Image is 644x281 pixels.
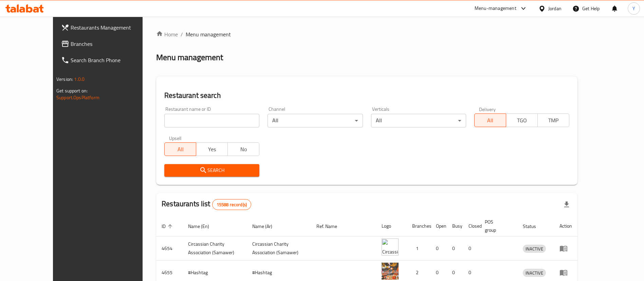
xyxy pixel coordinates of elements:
h2: Restaurants list [162,199,251,210]
span: Y [632,5,635,12]
td: ​Circassian ​Charity ​Association​ (Samawer) [183,236,247,261]
h2: Menu management [156,52,223,63]
span: Search Branch Phone [71,56,155,64]
div: Jordan [548,5,562,12]
td: ​Circassian ​Charity ​Association​ (Samawer) [247,236,311,261]
span: TGO [509,116,535,125]
td: 0 [447,236,463,261]
div: All [268,114,363,127]
button: Yes [196,142,228,156]
div: All [371,114,466,127]
span: Name (En) [188,222,218,230]
a: Search Branch Phone [56,52,161,68]
input: Search for restaurant name or ID.. [164,114,259,127]
span: Version: [56,75,73,84]
span: TMP [540,116,567,125]
span: POS group [485,218,509,234]
a: Restaurants Management [56,19,161,36]
div: Export file [558,196,575,213]
th: Branches [407,216,430,236]
span: 15588 record(s) [213,201,251,208]
label: Upsell [169,136,182,140]
button: Search [164,164,259,177]
span: Search [170,166,254,175]
td: 0 [430,236,447,261]
div: Menu-management [475,4,516,13]
span: INACTIVE [523,269,546,277]
span: All [167,144,194,154]
span: Yes [199,144,225,154]
a: Branches [56,36,161,52]
span: Status [523,222,545,230]
div: Menu [559,244,572,252]
span: No [231,144,257,154]
li: / [181,30,183,38]
td: 0 [463,236,479,261]
div: Menu [559,268,572,277]
h2: Restaurant search [164,90,569,101]
th: Closed [463,216,479,236]
span: Name (Ar) [252,222,281,230]
span: Ref. Name [316,222,346,230]
nav: breadcrumb [156,30,577,38]
span: Restaurants Management [71,23,155,32]
th: Action [554,216,577,236]
button: TMP [537,113,569,127]
span: Get support on: [56,86,88,95]
span: ID [162,222,174,230]
img: #Hashtag [382,263,399,280]
div: Total records count [212,199,251,210]
button: All [164,142,196,156]
th: Busy [447,216,463,236]
th: Logo [376,216,407,236]
button: All [474,113,506,127]
span: All [477,116,503,125]
img: ​Circassian ​Charity ​Association​ (Samawer) [382,239,399,256]
td: 1 [407,236,430,261]
label: Delivery [479,107,496,111]
button: No [227,142,259,156]
span: Branches [71,40,155,48]
div: INACTIVE [523,269,546,277]
a: Support.OpsPlatform [56,93,99,102]
td: 4654 [156,236,183,261]
span: Menu management [186,30,231,38]
span: 1.0.0 [74,75,85,84]
button: TGO [506,113,538,127]
a: Home [156,30,178,38]
th: Open [430,216,447,236]
span: INACTIVE [523,245,546,253]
